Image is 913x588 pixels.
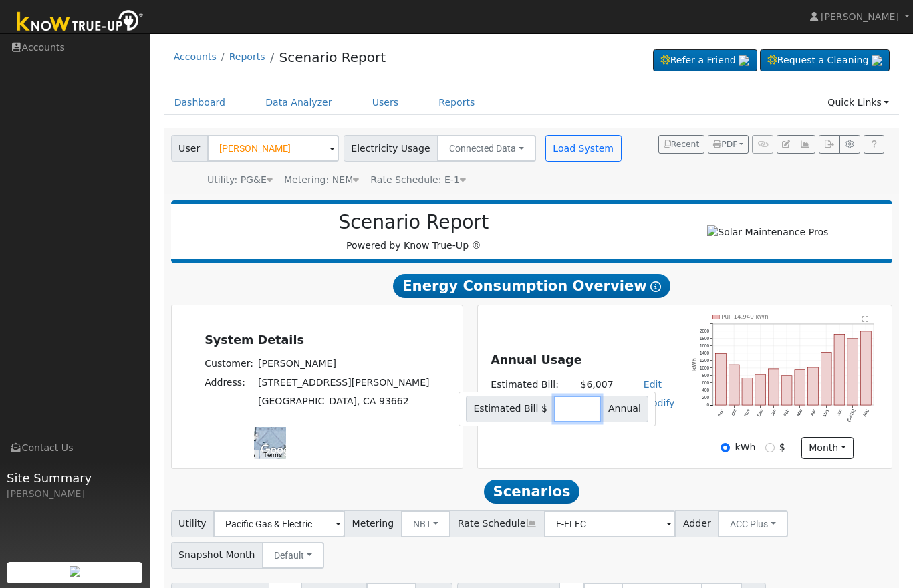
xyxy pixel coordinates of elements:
[437,135,536,162] button: Connected Data
[779,440,785,454] label: $
[700,365,710,370] text: 1000
[262,542,324,569] button: Default
[184,211,643,234] h2: Scenario Report
[428,90,485,115] a: Reports
[700,336,710,341] text: 1800
[700,329,710,333] text: 2000
[796,408,803,417] text: Mar
[707,225,828,239] img: Solar Maintenance Pros
[207,173,273,187] div: Utility: PG&E
[713,140,737,149] span: PDF
[702,395,710,400] text: 200
[650,281,661,292] i: Show Help
[491,353,581,367] u: Annual Usage
[839,135,860,154] button: Settings
[450,510,545,537] span: Rate Schedule
[653,49,757,72] a: Refer a Friend
[393,274,670,298] span: Energy Consumption Overview
[783,408,790,417] text: Feb
[284,173,359,187] div: Metering: NEM
[700,351,710,355] text: 1400
[171,135,208,162] span: User
[743,408,751,417] text: Nov
[401,510,451,537] button: NBT
[717,408,725,418] text: Sep
[7,487,143,501] div: [PERSON_NAME]
[872,55,882,66] img: retrieve
[370,174,466,185] span: Alias: E1
[846,408,857,423] text: [DATE]
[489,375,578,394] td: Estimated Bill:
[822,408,831,418] text: May
[700,358,710,363] text: 1200
[174,51,217,62] a: Accounts
[707,402,710,407] text: 0
[255,90,342,115] a: Data Analyzer
[755,374,766,405] rect: onclick=""
[819,135,839,154] button: Export Interval Data
[279,49,386,65] a: Scenario Report
[757,408,764,417] text: Dec
[70,566,80,577] img: retrieve
[644,379,662,390] a: Edit
[213,510,345,537] input: Select a Utility
[777,135,795,154] button: Edit User
[731,408,738,416] text: Oct
[10,7,150,37] img: Know True-Up
[835,334,845,405] rect: onclick=""
[207,135,339,162] input: Select a User
[708,135,749,154] button: PDF
[256,374,432,392] td: [STREET_ADDRESS][PERSON_NAME]
[864,135,884,154] a: Help Link
[700,343,710,348] text: 1600
[765,443,775,452] input: $
[809,408,817,416] text: Apr
[702,380,710,385] text: 600
[862,408,870,418] text: Aug
[769,369,779,405] rect: onclick=""
[817,90,899,115] a: Quick Links
[863,315,869,321] text: 
[466,396,555,422] span: Estimated Bill $
[257,442,301,459] img: Google
[203,374,256,392] td: Address:
[801,437,854,460] button: month
[716,354,727,406] rect: onclick=""
[821,352,832,405] rect: onclick=""
[256,392,432,411] td: [GEOGRAPHIC_DATA], CA 93662
[344,135,438,162] span: Electricity Usage
[164,90,236,115] a: Dashboard
[729,365,740,405] rect: onclick=""
[722,313,769,320] text: Pull 14,940 kWh
[229,51,265,62] a: Reports
[263,451,282,458] a: Terms (opens in new tab)
[742,378,753,405] rect: onclick=""
[735,440,756,454] label: kWh
[821,11,899,22] span: [PERSON_NAME]
[721,443,730,452] input: kWh
[861,331,872,405] rect: onclick=""
[203,354,256,373] td: Customer:
[7,469,143,487] span: Site Summary
[692,358,698,371] text: kWh
[600,396,648,422] span: Annual
[702,388,710,392] text: 400
[578,375,616,394] td: $6,007
[178,211,650,253] div: Powered by Know True-Up ®
[836,408,843,417] text: Jun
[770,408,777,417] text: Jan
[362,90,409,115] a: Users
[544,510,676,537] input: Select a Rate Schedule
[171,510,215,537] span: Utility
[702,373,710,378] text: 800
[205,333,304,347] u: System Details
[675,510,719,537] span: Adder
[739,55,749,66] img: retrieve
[644,398,675,408] a: Modify
[484,480,579,504] span: Scenarios
[760,49,890,72] a: Request a Cleaning
[795,370,805,405] rect: onclick=""
[257,442,301,459] a: Open this area in Google Maps (opens a new window)
[256,354,432,373] td: [PERSON_NAME]
[545,135,622,162] button: Load System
